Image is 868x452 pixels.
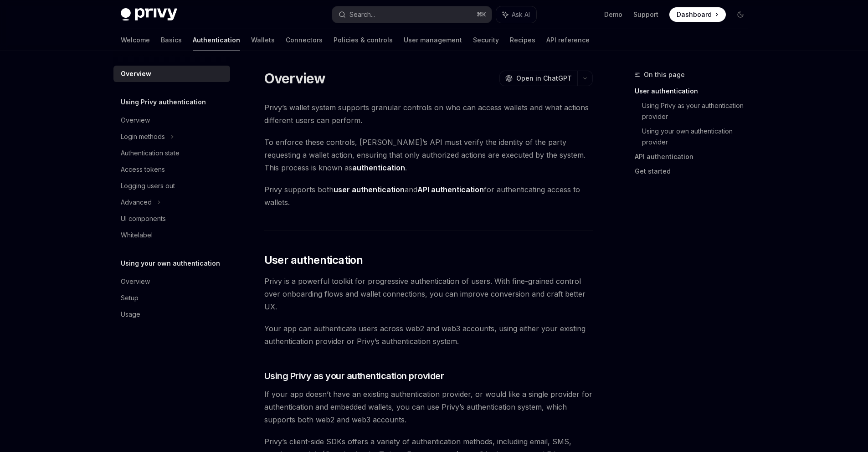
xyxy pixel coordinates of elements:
[121,68,151,79] div: Overview
[264,101,593,127] span: Privy’s wallet system supports granular controls on who can access wallets and what actions diffe...
[113,306,230,323] a: Usage
[477,11,486,18] span: ⌘ K
[113,290,230,306] a: Setup
[635,149,755,164] a: API authentication
[332,6,492,23] button: Search...⌘K
[121,29,150,51] a: Welcome
[642,98,755,124] a: Using Privy as your authentication provider
[473,29,499,51] a: Security
[264,370,444,382] span: Using Privy as your authentication provider
[113,145,230,161] a: Authentication state
[546,29,590,51] a: API reference
[404,29,462,51] a: User management
[669,7,726,22] a: Dashboard
[264,322,593,348] span: Your app can authenticate users across web2 and web3 accounts, using either your existing authent...
[516,74,572,83] span: Open in ChatGPT
[264,388,593,426] span: If your app doesn’t have an existing authentication provider, or would like a single provider for...
[264,275,593,313] span: Privy is a powerful toolkit for progressive authentication of users. With fine-grained control ov...
[633,10,658,19] a: Support
[121,115,150,126] div: Overview
[349,9,375,20] div: Search...
[121,258,220,269] h5: Using your own authentication
[417,185,484,194] strong: API authentication
[161,29,182,51] a: Basics
[121,309,140,320] div: Usage
[193,29,240,51] a: Authentication
[121,276,150,287] div: Overview
[121,230,153,241] div: Whitelabel
[264,183,593,209] span: Privy supports both and for authenticating access to wallets.
[121,148,180,159] div: Authentication state
[635,164,755,179] a: Get started
[113,112,230,128] a: Overview
[677,10,712,19] span: Dashboard
[113,227,230,243] a: Whitelabel
[121,97,206,108] h5: Using Privy authentication
[121,131,165,142] div: Login methods
[496,6,536,23] button: Ask AI
[264,136,593,174] span: To enforce these controls, [PERSON_NAME]’s API must verify the identity of the party requesting a...
[121,197,152,208] div: Advanced
[121,164,165,175] div: Access tokens
[510,29,535,51] a: Recipes
[644,69,685,80] span: On this page
[113,161,230,178] a: Access tokens
[113,211,230,227] a: UI components
[264,253,363,267] span: User authentication
[121,213,166,224] div: UI components
[635,84,755,98] a: User authentication
[512,10,530,19] span: Ask AI
[352,163,405,172] strong: authentication
[121,293,139,303] div: Setup
[113,178,230,194] a: Logging users out
[334,185,405,194] strong: user authentication
[286,29,323,51] a: Connectors
[251,29,275,51] a: Wallets
[733,7,748,22] button: Toggle dark mode
[121,180,175,191] div: Logging users out
[642,124,755,149] a: Using your own authentication provider
[113,273,230,290] a: Overview
[121,8,177,21] img: dark logo
[499,71,577,86] button: Open in ChatGPT
[604,10,622,19] a: Demo
[264,70,326,87] h1: Overview
[334,29,393,51] a: Policies & controls
[113,66,230,82] a: Overview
